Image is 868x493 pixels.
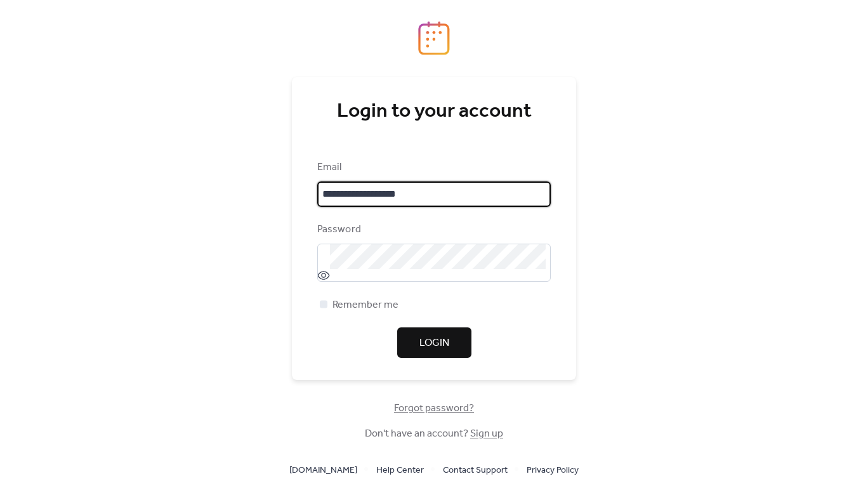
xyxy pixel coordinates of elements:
[418,21,450,55] img: logo
[443,462,508,478] a: Contact Support
[394,401,474,416] span: Forgot password?
[289,463,357,478] span: [DOMAIN_NAME]
[419,336,449,351] span: Login
[376,462,424,478] a: Help Center
[317,222,548,237] div: Password
[397,327,471,358] button: Login
[317,160,548,175] div: Email
[443,463,508,478] span: Contact Support
[527,463,579,478] span: Privacy Policy
[394,405,474,412] a: Forgot password?
[332,298,398,313] span: Remember me
[317,99,551,124] div: Login to your account
[376,463,424,478] span: Help Center
[289,462,357,478] a: [DOMAIN_NAME]
[470,424,503,444] a: Sign up
[365,426,503,442] span: Don't have an account?
[527,462,579,478] a: Privacy Policy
